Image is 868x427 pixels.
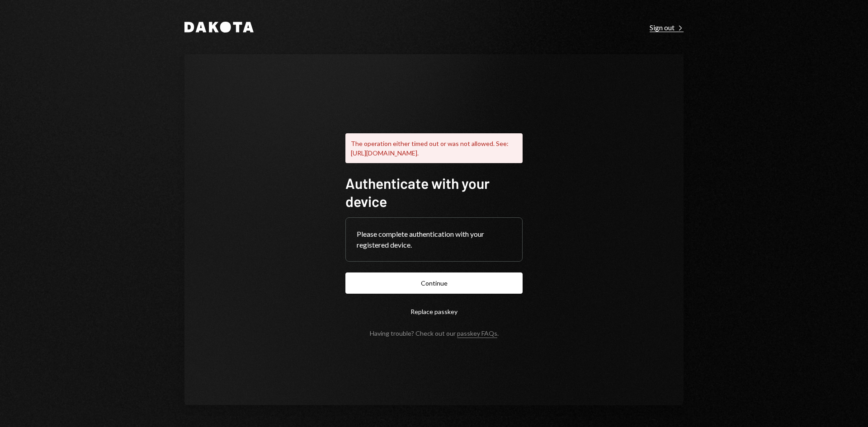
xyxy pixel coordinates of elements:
[650,22,684,32] a: Sign out
[345,301,523,322] button: Replace passkey
[650,23,684,32] div: Sign out
[357,229,511,250] div: Please complete authentication with your registered device.
[345,272,523,294] button: Continue
[345,133,523,163] div: The operation either timed out or was not allowed. See: [URL][DOMAIN_NAME].
[457,329,497,338] a: passkey FAQs
[370,329,499,337] div: Having trouble? Check out our .
[345,174,523,210] h1: Authenticate with your device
